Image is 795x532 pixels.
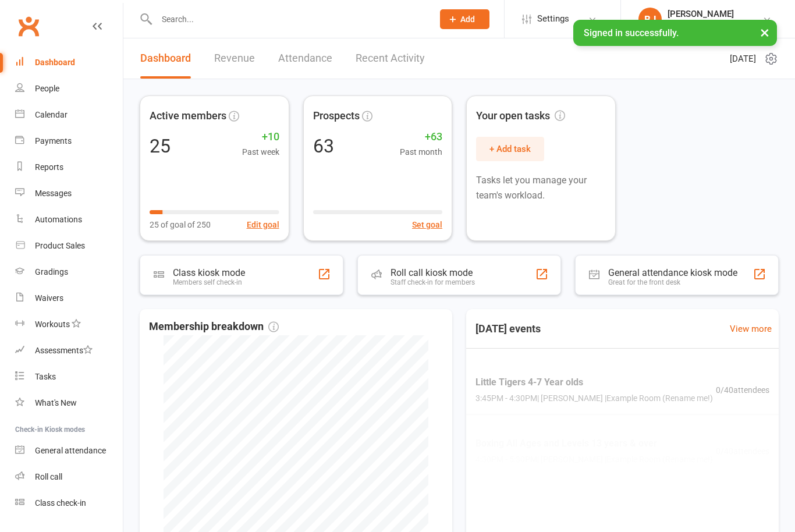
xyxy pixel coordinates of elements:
div: Roll call kiosk mode [391,267,475,278]
a: General attendance kiosk mode [15,438,123,464]
a: Dashboard [140,38,191,79]
span: 3:45PM - 4:30PM | [PERSON_NAME] | Example Room (Rename me!) [475,392,713,405]
span: 0 / 40 attendees [716,445,769,457]
a: Waivers [15,285,123,311]
span: Past week [242,146,279,158]
p: Tasks let you manage your team's workload. [476,173,606,203]
div: Class kiosk mode [173,267,245,278]
span: Prospects [313,108,360,125]
div: Product Sales [35,241,85,250]
a: Workouts [15,311,123,338]
a: Messages [15,180,123,207]
span: Past month [400,146,442,158]
div: General attendance kiosk mode [608,267,737,278]
span: Active members [150,108,226,125]
a: People [15,76,123,102]
span: Your open tasks [476,108,565,125]
div: Payments [35,136,72,146]
a: Product Sales [15,233,123,259]
div: What's New [35,398,77,407]
span: Membership breakdown [149,318,279,335]
span: Settings [537,6,569,32]
a: Gradings [15,259,123,285]
div: General attendance [35,446,106,455]
span: 25 of goal of 250 [150,218,211,231]
a: Attendance [278,38,332,79]
a: Reports [15,154,123,180]
a: Automations [15,207,123,233]
span: Boxing All Ages and Levels 13 years & over [475,436,713,451]
a: Tasks [15,364,123,390]
div: Members self check-in [173,278,245,286]
button: Add [440,9,489,29]
span: 4:30PM - 5:30PM | [PERSON_NAME] | Example Room (Rename me!) [475,453,713,466]
a: Calendar [15,102,123,128]
div: Reports [35,162,63,172]
input: Search... [153,11,425,27]
div: Messages [35,189,72,198]
h3: [DATE] events [466,318,550,339]
span: Little Tigers 4-7 Year olds [475,374,713,389]
div: People [35,84,59,93]
button: Edit goal [247,218,279,231]
button: × [754,20,775,45]
div: 25 [150,137,171,155]
span: 0 / 40 attendees [716,383,769,396]
div: Gradings [35,267,68,276]
span: +10 [242,129,279,146]
span: Add [460,15,475,24]
span: [DATE] [730,52,756,66]
div: Workouts [35,320,70,329]
a: Revenue [214,38,255,79]
div: NQ Fight Academy [668,19,735,30]
div: Assessments [35,346,93,355]
a: Payments [15,128,123,154]
a: Recent Activity [356,38,425,79]
div: Dashboard [35,58,75,67]
a: Roll call [15,464,123,490]
div: Waivers [35,293,63,303]
div: Calendar [35,110,68,119]
div: Automations [35,215,82,224]
div: Tasks [35,372,56,381]
span: Signed in successfully. [584,27,679,38]
a: View more [730,322,772,336]
a: Clubworx [14,12,43,41]
button: Set goal [412,218,442,231]
span: +63 [400,129,442,146]
div: Roll call [35,472,62,481]
button: + Add task [476,137,544,161]
a: What's New [15,390,123,416]
div: BJ [638,8,662,31]
div: Great for the front desk [608,278,737,286]
div: [PERSON_NAME] [668,9,735,19]
div: 63 [313,137,334,155]
div: Class check-in [35,498,86,508]
a: Dashboard [15,49,123,76]
a: Assessments [15,338,123,364]
a: Class kiosk mode [15,490,123,516]
div: Staff check-in for members [391,278,475,286]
